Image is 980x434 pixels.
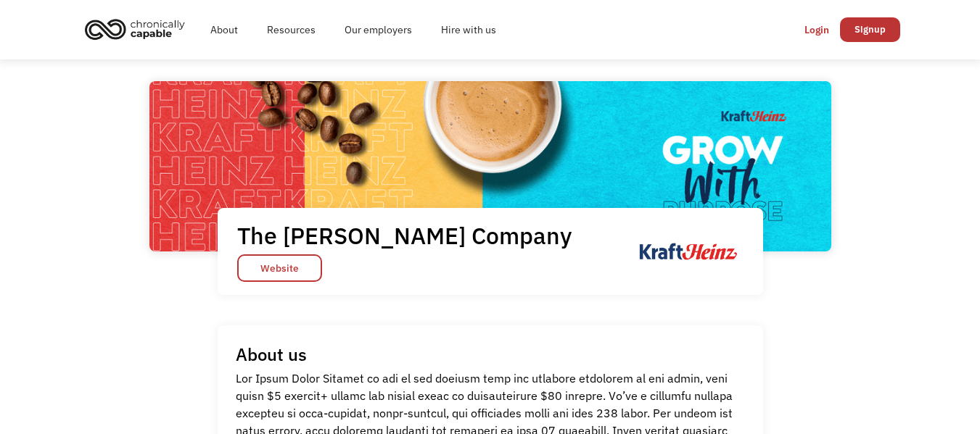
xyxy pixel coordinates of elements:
a: Hire with us [427,7,511,53]
a: Our employers [330,7,427,53]
a: home [81,13,196,45]
a: Website [237,254,322,282]
a: About [196,7,252,53]
div: Login [804,21,829,38]
a: Signup [840,17,900,42]
h1: About us [236,343,307,365]
a: Login [794,17,840,42]
img: Chronically Capable logo [81,13,189,45]
a: Resources [252,7,330,53]
h1: The [PERSON_NAME] Company [237,221,572,250]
